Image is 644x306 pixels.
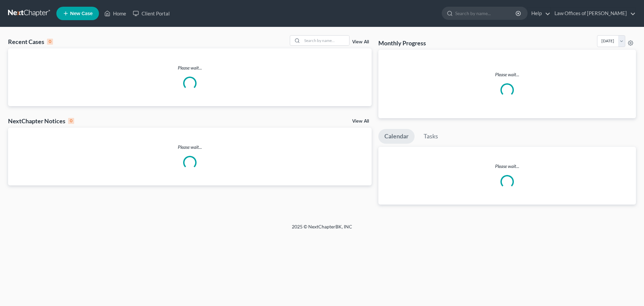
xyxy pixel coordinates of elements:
[378,129,415,144] a: Calendar
[70,11,93,16] span: New Case
[378,163,636,170] p: Please wait...
[455,7,517,19] input: Search by name...
[528,7,550,19] a: Help
[129,7,173,19] a: Client Portal
[101,7,129,19] a: Home
[8,38,53,46] div: Recent Cases
[352,40,369,44] a: View All
[8,117,74,125] div: NextChapter Notices
[8,144,372,150] p: Please wait...
[8,64,372,71] p: Please wait...
[302,36,349,45] input: Search by name...
[551,7,636,19] a: Law Offices of [PERSON_NAME]
[131,223,513,235] div: 2025 © NextChapterBK, INC
[378,39,426,47] h3: Monthly Progress
[418,129,444,144] a: Tasks
[352,119,369,124] a: View All
[47,39,53,45] div: 0
[384,71,631,78] p: Please wait...
[68,118,74,124] div: 0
